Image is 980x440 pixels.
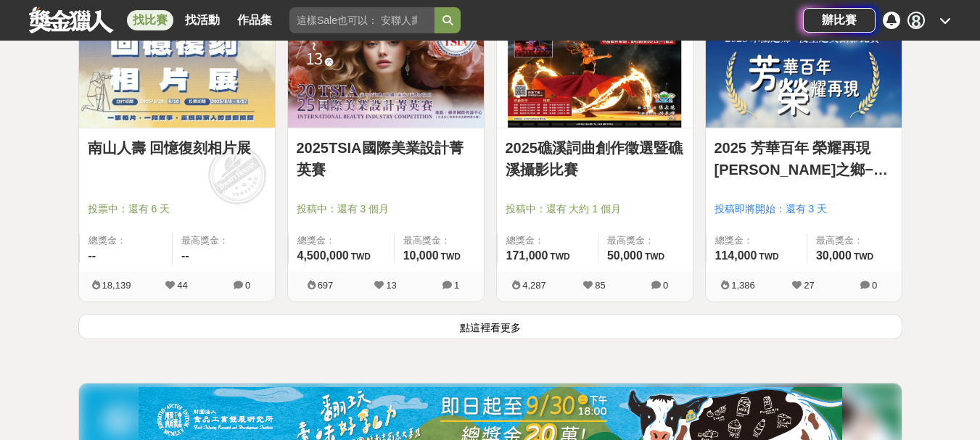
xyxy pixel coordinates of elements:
[715,233,798,248] span: 總獎金：
[127,10,173,30] a: 找比賽
[731,280,755,291] span: 1,386
[522,280,546,291] span: 4,287
[88,233,164,248] span: 總獎金：
[177,280,187,291] span: 44
[454,280,459,291] span: 1
[607,233,684,248] span: 最高獎金：
[297,202,475,217] span: 投稿中：還有 3 個月
[645,252,664,262] span: TWD
[351,252,371,262] span: TWD
[497,7,693,128] img: Cover Image
[288,7,484,128] img: Cover Image
[803,8,876,33] a: 辦比賽
[706,7,902,128] img: Cover Image
[88,137,266,159] a: 南山人壽 回憶復刻相片展
[506,233,589,248] span: 總獎金：
[403,249,439,262] span: 10,000
[78,314,902,339] button: 點這裡看更多
[715,249,757,262] span: 114,000
[297,249,349,262] span: 4,500,000
[102,280,131,291] span: 18,139
[318,280,334,291] span: 697
[759,252,778,262] span: TWD
[506,202,684,217] span: 投稿中：還有 大約 1 個月
[715,202,893,217] span: 投稿即將開始：還有 3 天
[804,280,814,291] span: 27
[179,10,226,30] a: 找活動
[854,252,873,262] span: TWD
[607,249,643,262] span: 50,000
[403,233,475,248] span: 最高獎金：
[715,137,893,180] a: 2025 芳華百年 榮耀再現 [PERSON_NAME]之鄉−後壁之美攝影比賽
[595,280,605,291] span: 85
[297,137,475,180] a: 2025TSIA國際美業設計菁英賽
[506,137,684,180] a: 2025礁溪詞曲創作徵選暨礁溪攝影比賽
[506,249,548,262] span: 171,000
[907,12,925,29] div: 8
[816,249,852,262] span: 30,000
[231,10,278,30] a: 作品集
[245,280,250,291] span: 0
[497,7,693,128] a: Cover Image
[386,280,396,291] span: 13
[706,7,902,128] a: Cover Image
[88,249,96,262] span: --
[816,233,893,248] span: 最高獎金：
[289,7,435,33] input: 這樣Sale也可以： 安聯人壽創意銷售法募集
[181,249,189,262] span: --
[79,7,275,128] img: Cover Image
[872,280,877,291] span: 0
[663,280,668,291] span: 0
[288,7,484,128] a: Cover Image
[297,233,385,248] span: 總獎金：
[88,202,266,217] span: 投票中：還有 6 天
[550,252,569,262] span: TWD
[181,233,266,248] span: 最高獎金：
[79,7,275,128] a: Cover Image
[441,252,461,262] span: TWD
